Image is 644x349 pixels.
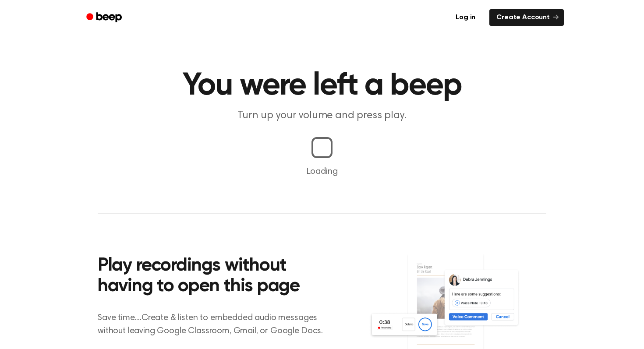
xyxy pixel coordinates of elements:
[98,311,334,338] p: Save time....Create & listen to embedded audio messages without leaving Google Classroom, Gmail, ...
[154,109,490,123] p: Turn up your volume and press play.
[447,7,484,28] a: Log in
[98,70,546,102] h1: You were left a beep
[80,9,130,26] a: Beep
[11,165,633,178] p: Loading
[489,9,564,26] a: Create Account
[98,256,334,297] h2: Play recordings without having to open this page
